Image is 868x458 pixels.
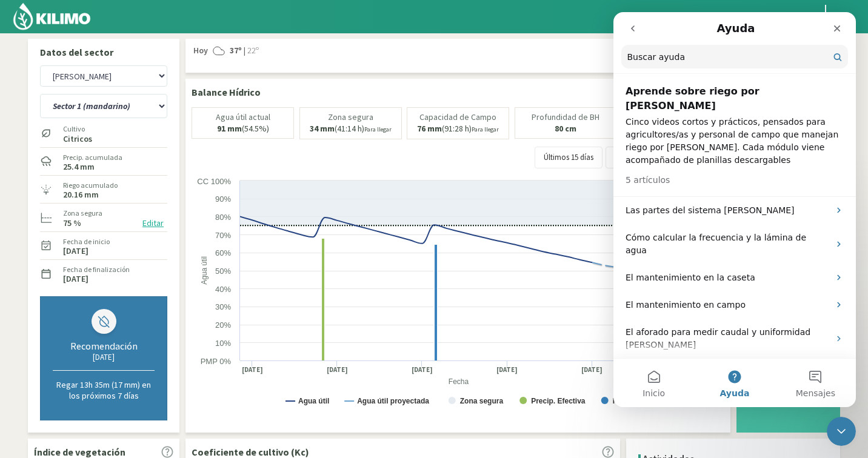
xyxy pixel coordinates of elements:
[217,124,269,133] p: (54.5%)
[412,365,433,374] text: [DATE]
[215,231,231,240] text: 70%
[606,147,673,168] button: Últimos 30 días
[555,123,576,134] b: 80 cm
[197,177,231,186] text: CC 100%
[531,397,586,405] text: Precip. Efectiva
[40,45,167,59] p: Datos del sector
[230,45,242,56] strong: 37º
[63,191,99,199] label: 20.16 mm
[581,365,603,374] text: [DATE]
[535,147,603,168] button: Últimos 15 días
[328,113,373,122] p: Zona segura
[63,219,81,227] label: 75 %
[53,352,155,362] div: [DATE]
[310,124,392,134] p: (41:14 h)
[215,285,231,294] text: 40%
[417,123,442,134] b: 76 mm
[215,320,231,330] text: 20%
[613,397,633,405] text: Riego
[217,123,242,134] b: 91 mm
[364,125,392,133] small: Para llegar
[216,113,270,122] p: Agua útil actual
[496,365,518,374] text: [DATE]
[472,125,499,133] small: Para llegar
[63,135,92,143] label: Citricos
[419,113,496,122] p: Capacidad de Campo
[53,340,155,352] div: Recomendación
[310,123,335,134] b: 34 mm
[200,256,209,285] text: Agua útil
[63,180,118,191] label: Riego acumulado
[215,267,231,276] text: 50%
[215,302,231,311] text: 30%
[63,208,102,219] label: Zona segura
[215,248,231,257] text: 60%
[244,45,245,57] span: |
[63,124,92,134] label: Cultivo
[242,365,263,374] text: [DATE]
[215,194,231,204] text: 90%
[449,377,469,386] text: Fecha
[215,213,231,222] text: 80%
[215,339,231,348] text: 10%
[298,397,329,405] text: Agua útil
[63,152,122,163] label: Precip. acumulada
[417,124,499,134] p: (91:28 h)
[63,264,130,275] label: Fecha de finalización
[245,45,259,57] span: 22º
[63,275,88,283] label: [DATE]
[192,85,261,99] p: Balance Hídrico
[53,379,155,401] p: Regar 13h 35m (17 mm) en los próximos 7 días
[827,417,856,446] iframe: Intercom live chat
[63,163,95,171] label: 25.4 mm
[327,365,348,374] text: [DATE]
[201,357,232,366] text: PMP 0%
[357,397,429,405] text: Agua útil proyectada
[12,2,92,31] img: Kilimo
[63,247,88,255] label: [DATE]
[139,216,167,230] button: Editar
[613,12,856,407] iframe: Intercom live chat
[460,397,504,405] text: Zona segura
[63,236,110,247] label: Fecha de inicio
[532,113,599,122] p: Profundidad de BH
[192,45,208,57] span: Hoy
